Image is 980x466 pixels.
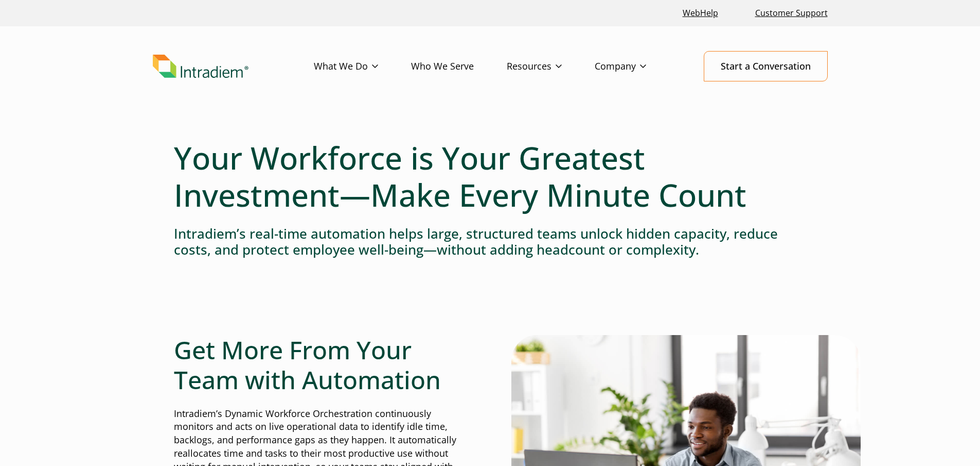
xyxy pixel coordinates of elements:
[411,52,507,81] a: Who We Serve
[595,52,679,81] a: Company
[679,2,722,24] a: Link opens in a new window
[507,52,595,81] a: Resources
[174,226,807,258] h4: Intradiem’s real-time automation helps large, structured teams unlock hidden capacity, reduce cos...
[751,2,832,24] a: Customer Support
[704,51,828,81] a: Start a Conversation
[314,52,411,81] a: What We Do
[174,139,807,213] h1: Your Workforce is Your Greatest Investment—Make Every Minute Count
[153,55,314,78] a: Link to homepage of Intradiem
[174,335,469,394] h2: Get More From Your Team with Automation
[153,55,248,78] img: Intradiem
